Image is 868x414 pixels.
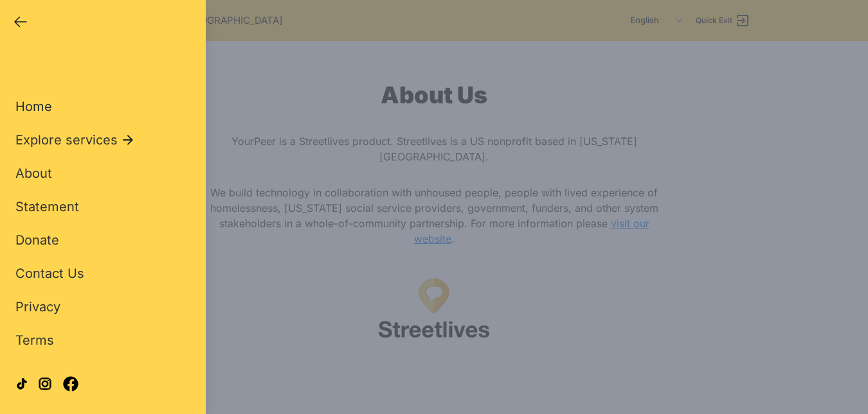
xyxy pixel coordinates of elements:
[15,98,52,116] a: Home
[15,198,79,216] a: Statement
[15,164,52,182] a: About
[15,131,136,149] button: Explore services
[15,166,52,181] span: About
[15,331,54,349] a: Terms
[15,266,84,281] span: Contact Us
[15,298,60,316] a: Privacy
[15,231,59,249] a: Donate
[15,232,59,248] span: Donate
[15,332,54,348] span: Terms
[15,131,118,149] span: Explore services
[15,264,84,282] a: Contact Us
[15,299,60,315] span: Privacy
[15,199,79,214] span: Statement
[15,99,52,114] span: Home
